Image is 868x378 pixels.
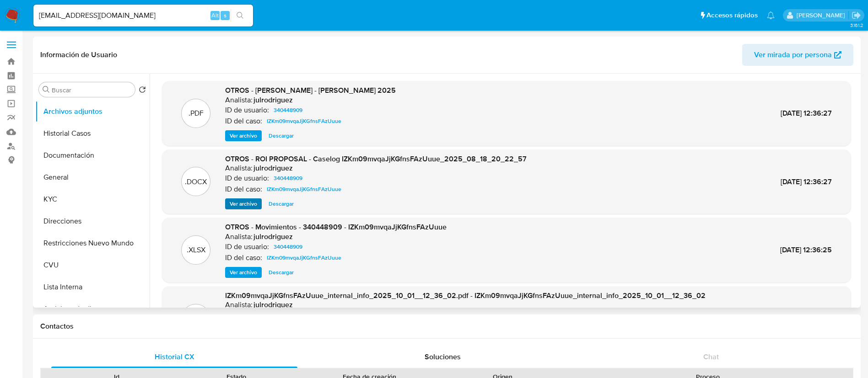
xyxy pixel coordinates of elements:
[225,117,262,126] p: ID del caso:
[225,96,253,105] p: Analista:
[225,154,527,164] span: OTROS - ROI PROPOSAL - Caselog IZKm09mvqaJjKGfnsFAzUuue_2025_08_18_20_22_57
[225,253,262,262] p: ID del caso:
[35,101,150,122] button: Archivos adjuntos
[211,11,219,20] span: Alt
[274,173,302,184] span: 340448909
[35,210,150,232] button: Direcciones
[274,241,302,252] span: 340448909
[767,11,775,19] a: Notificaciones
[35,298,150,320] button: Anticipos de dinero
[253,300,293,309] h6: julrodriguez
[225,232,253,241] p: Analista:
[781,176,832,187] span: [DATE] 12:36:27
[231,9,249,22] button: search-icon
[225,185,262,194] p: ID del caso:
[189,108,204,118] p: .PDF
[225,174,269,183] p: ID de usuario:
[35,276,150,298] button: Lista Interna
[269,268,294,277] span: Descargar
[263,184,345,195] a: IZKm09mvqaJjKGfnsFAzUuue
[780,245,832,255] span: [DATE] 12:36:25
[264,267,298,278] button: Descargar
[253,96,293,105] h6: julrodriguez
[35,122,150,144] button: Historial Casos
[269,131,294,140] span: Descargar
[35,166,150,188] button: General
[754,44,832,66] span: Ver mirada por persona
[225,85,396,96] span: OTROS - [PERSON_NAME] - [PERSON_NAME] 2025
[270,105,306,116] a: 340448909
[253,164,293,173] h6: julrodriguez
[267,116,341,127] span: IZKm09mvqaJjKGfnsFAzUuue
[230,131,257,140] span: Ver archivo
[139,86,146,96] button: Volver al orden por defecto
[225,106,269,115] p: ID de usuario:
[40,50,117,59] h1: Información de Usuario
[225,198,262,209] button: Ver archivo
[852,11,861,20] a: Salir
[225,290,706,301] span: IZKm09mvqaJjKGfnsFAzUuue_internal_info_2025_10_01__12_36_02.pdf - IZKm09mvqaJjKGfnsFAzUuue_intern...
[274,105,302,116] span: 340448909
[35,232,150,254] button: Restricciones Nuevo Mundo
[225,222,447,232] span: OTROS - Movimientos - 340448909 - IZKm09mvqaJjKGfnsFAzUuue
[797,11,848,20] p: micaela.pliatskas@mercadolibre.com
[264,198,298,209] button: Descargar
[225,300,253,309] p: Analista:
[263,252,345,263] a: IZKm09mvqaJjKGfnsFAzUuue
[703,351,719,362] span: Chat
[52,86,131,94] input: Buscar
[270,173,306,184] a: 340448909
[425,351,461,362] span: Soluciones
[225,242,269,251] p: ID de usuario:
[270,241,306,252] a: 340448909
[781,108,832,118] span: [DATE] 12:36:27
[230,268,257,277] span: Ver archivo
[264,130,298,141] button: Descargar
[35,254,150,276] button: CVU
[185,177,207,187] p: .DOCX
[35,188,150,210] button: KYC
[155,351,194,362] span: Historial CX
[267,184,341,195] span: IZKm09mvqaJjKGfnsFAzUuue
[230,199,257,208] span: Ver archivo
[225,130,262,141] button: Ver archivo
[706,11,758,20] span: Accesos rápidos
[33,10,253,21] input: Buscar usuario o caso...
[263,116,345,127] a: IZKm09mvqaJjKGfnsFAzUuue
[43,86,50,93] button: Buscar
[269,199,294,208] span: Descargar
[187,245,205,255] p: .XLSX
[225,267,262,278] button: Ver archivo
[35,144,150,166] button: Documentación
[225,164,253,173] p: Analista:
[267,252,341,263] span: IZKm09mvqaJjKGfnsFAzUuue
[742,44,853,66] button: Ver mirada por persona
[224,11,226,20] span: s
[253,232,293,241] h6: julrodriguez
[40,322,853,331] h1: Contactos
